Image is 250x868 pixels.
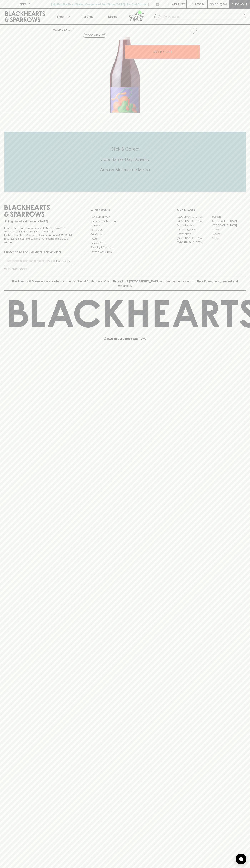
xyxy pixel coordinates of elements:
[55,257,73,265] button: SUBSCRIBE
[195,2,204,6] p: Login
[56,14,64,19] p: Shop
[177,215,211,219] a: [GEOGRAPHIC_DATA]
[177,240,211,245] a: [GEOGRAPHIC_DATA]
[91,219,159,223] a: Business & Bulk Gifting
[177,232,211,236] a: Fitzroy North
[4,226,73,244] p: It is against the law to sell or supply alcohol to, or to obtain alcohol on behalf of a person un...
[211,215,246,219] a: Braddon
[50,9,75,24] button: Shop
[153,50,172,54] p: ADD TO CART
[239,857,243,861] img: bubble-icon
[56,259,71,263] p: SUBSCRIBE
[4,220,73,223] p: Sibling owned and run since [DATE]
[91,241,159,245] a: Privacy Policy
[100,9,125,24] a: Stores
[177,236,211,240] a: [GEOGRAPHIC_DATA]
[19,2,31,6] p: FIND US
[224,3,226,5] p: 0
[163,14,243,20] input: Try "Pinot noir"
[211,236,246,240] a: Prahran
[7,279,243,288] p: Blackhearts & Sparrows acknowledges the traditional Custodians of land throughout [GEOGRAPHIC_DAT...
[91,250,159,254] a: Terms & Conditions
[211,232,246,236] a: Geelong
[50,37,200,113] img: 39067.png
[4,250,73,254] p: Subscribe to The Blackhearts Newsletter
[188,26,198,35] button: Add to wishlist
[177,223,211,228] a: Brunswick West
[4,146,246,152] h5: Click & Collect
[177,228,211,232] a: [PERSON_NAME]
[211,223,246,228] a: [GEOGRAPHIC_DATA]
[91,223,159,228] a: Careers
[7,258,55,264] input: e.g. jane@blackheartsandsparrows.com.au
[91,232,159,236] a: Gift Cards
[64,28,72,31] a: SHOP
[91,215,159,219] a: Bottle Drop FAQ's
[210,2,218,6] p: $0.00
[4,156,246,162] h5: Uber Same-Day Delivery
[82,14,93,19] p: Tastings
[211,228,246,232] a: Fitzroy
[53,28,61,31] a: HOME
[4,267,73,271] p: We will never spam you
[177,219,211,223] a: [GEOGRAPHIC_DATA]
[231,2,247,6] p: Checkout
[91,228,159,232] a: Contact Us
[91,237,159,241] a: FAQ's
[177,208,246,212] p: OUR STORES
[91,208,159,212] p: OTHER AREAS
[4,132,246,192] div: Call to action block
[211,219,246,223] a: [GEOGRAPHIC_DATA]
[108,14,117,19] p: Stores
[39,234,72,236] strong: Liquor License #32064953
[83,33,106,38] button: Add to wishlist
[4,167,246,173] h5: Across Melbourne Metro
[91,245,159,250] a: Shipping Information
[125,45,200,59] button: ADD TO CART
[75,9,100,24] a: Tastings
[172,2,185,6] p: Wishlist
